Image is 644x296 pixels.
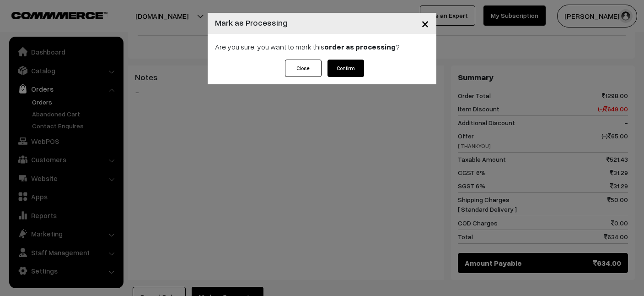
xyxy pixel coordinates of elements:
span: × [421,15,429,32]
h4: Mark as Processing [215,16,288,29]
strong: order as processing [324,42,396,51]
div: Are you sure, you want to mark this ? [208,34,436,60]
button: Confirm [327,60,364,77]
button: Close [414,9,436,38]
button: Close [285,60,322,77]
